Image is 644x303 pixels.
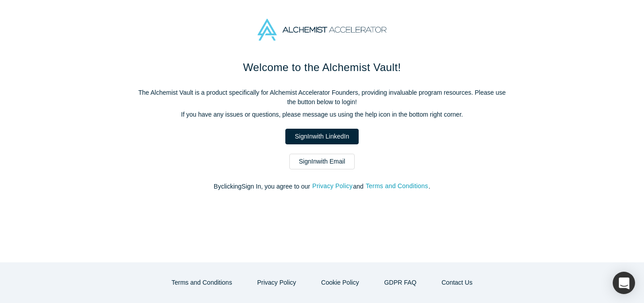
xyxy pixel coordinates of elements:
[258,19,386,41] img: Alchemist Accelerator Logo
[134,110,510,119] p: If you have any issues or questions, please message us using the help icon in the bottom right co...
[134,59,510,76] h1: Welcome to the Alchemist Vault!
[134,182,510,191] p: By clicking Sign In , you agree to our and .
[162,275,241,290] button: Terms and Conditions
[248,275,305,290] button: Privacy Policy
[289,154,355,169] a: SignInwith Email
[365,181,429,191] button: Terms and Conditions
[134,88,510,107] p: The Alchemist Vault is a product specifically for Alchemist Accelerator Founders, providing inval...
[285,129,358,144] a: SignInwith LinkedIn
[312,275,369,290] button: Cookie Policy
[432,275,482,290] button: Contact Us
[312,181,353,191] button: Privacy Policy
[375,275,426,290] a: GDPR FAQ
